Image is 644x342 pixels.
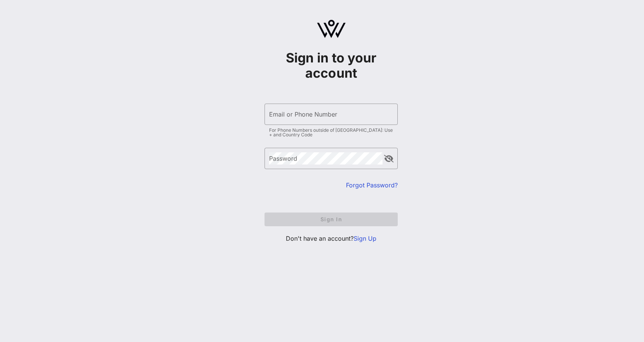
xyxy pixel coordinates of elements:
div: For Phone Numbers outside of [GEOGRAPHIC_DATA]: Use + and Country Code [269,128,393,137]
a: Sign Up [354,235,376,242]
img: logo.svg [317,20,346,38]
h1: Sign in to your account [265,50,398,81]
button: append icon [384,155,394,163]
p: Don't have an account? [265,234,398,243]
a: Forgot Password? [346,181,398,189]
